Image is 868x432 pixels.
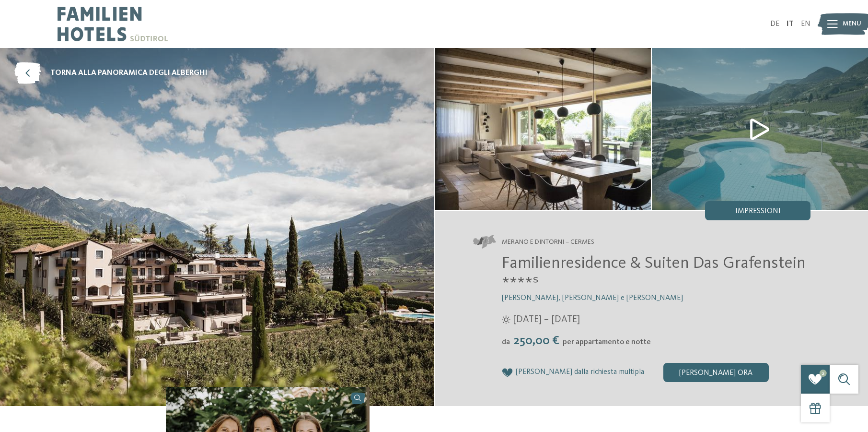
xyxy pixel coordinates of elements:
[502,294,683,302] span: [PERSON_NAME], [PERSON_NAME] e [PERSON_NAME]
[502,238,594,247] span: Merano e dintorni – Cermes
[516,368,644,377] span: [PERSON_NAME] dalla richiesta multipla
[652,48,868,210] img: Il nostro family hotel a Merano e dintorni è perfetto per trascorrere giorni felici
[563,338,651,346] span: per appartamento e notte
[801,20,810,28] a: EN
[502,338,510,346] span: da
[502,315,510,324] i: Orari d'apertura estate
[502,255,806,292] span: Familienresidence & Suiten Das Grafenstein ****ˢ
[513,313,580,326] span: [DATE] – [DATE]
[511,335,562,347] span: 250,00 €
[787,20,794,28] a: IT
[843,19,861,29] span: Menu
[50,68,208,78] span: torna alla panoramica degli alberghi
[820,370,827,377] span: 2
[14,62,208,84] a: torna alla panoramica degli alberghi
[735,207,781,215] span: Impressioni
[435,48,651,210] img: Il nostro family hotel a Merano e dintorni è perfetto per trascorrere giorni felici
[801,365,830,394] a: 2
[770,20,779,28] a: DE
[663,363,769,382] div: [PERSON_NAME] ora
